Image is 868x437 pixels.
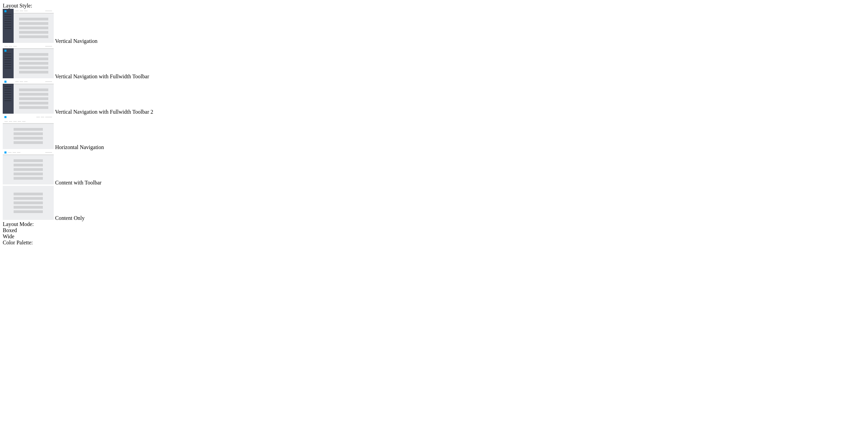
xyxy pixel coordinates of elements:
md-radio-button: Content Only [3,186,865,221]
span: Horizontal Navigation [55,144,104,150]
img: content-only.jpg [3,186,54,220]
div: Layout Mode: [3,221,865,227]
md-radio-button: Vertical Navigation with Fullwidth Toolbar [3,44,865,80]
md-radio-button: Content with Toolbar [3,150,865,186]
span: Vertical Navigation with Fullwidth Toolbar 2 [55,109,153,115]
md-radio-button: Vertical Navigation with Fullwidth Toolbar 2 [3,80,865,115]
span: Vertical Navigation with Fullwidth Toolbar [55,74,149,79]
span: Vertical Navigation [55,38,98,44]
md-radio-button: Boxed [3,227,865,233]
img: horizontal-nav.jpg [3,115,54,149]
md-radio-button: Horizontal Navigation [3,115,865,150]
span: Content Only [55,215,85,221]
div: Color Palette: [3,240,865,246]
md-radio-button: Vertical Navigation [3,9,865,44]
span: Content with Toolbar [55,180,101,185]
img: vertical-nav-with-full-toolbar-2.jpg [3,80,54,114]
md-radio-button: Wide [3,233,865,240]
img: vertical-nav-with-full-toolbar.jpg [3,44,54,78]
img: vertical-nav.jpg [3,9,54,43]
img: content-with-toolbar.jpg [3,150,54,184]
div: Layout Style: [3,3,865,9]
